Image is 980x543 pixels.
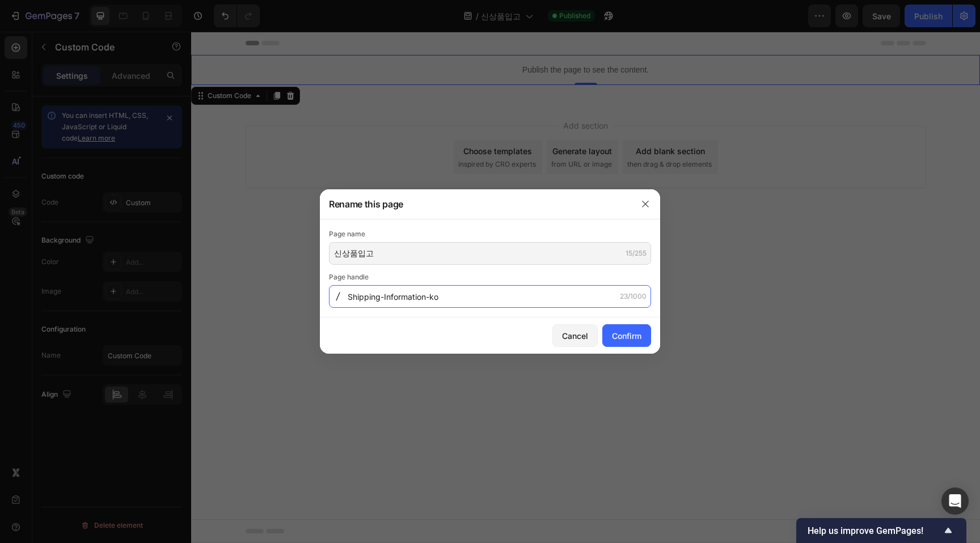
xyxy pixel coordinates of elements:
[360,128,421,138] span: from URL or image
[436,128,521,138] span: then drag & drop elements
[808,524,955,537] button: Show survey - Help us improve GemPages!
[272,113,341,125] div: Choose templates
[14,59,62,69] div: Custom Code
[445,113,514,125] div: Add blank section
[612,330,641,342] div: Confirm
[367,88,421,100] span: Add section
[626,248,647,258] div: 15/255
[361,113,421,125] div: Generate layout
[552,324,598,347] button: Cancel
[329,228,651,240] div: Page name
[562,330,588,342] div: Cancel
[329,197,403,211] h3: Rename this page
[808,525,941,536] span: Help us improve GemPages!
[602,324,651,347] button: Confirm
[941,487,969,515] div: Open Intercom Messenger
[267,128,345,138] span: inspired by CRO experts
[329,271,651,283] div: Page handle
[620,291,647,302] div: 23/1000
